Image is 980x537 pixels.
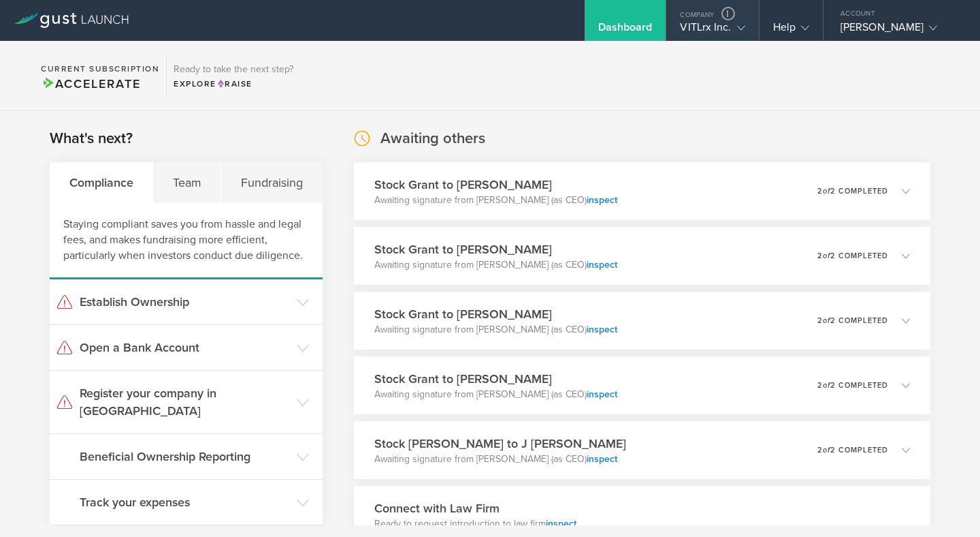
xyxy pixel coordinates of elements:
[680,20,745,41] div: VITLrx Inc.
[41,76,140,91] span: Accelerate
[823,381,830,390] em: of
[823,446,830,455] em: of
[166,55,300,97] div: Ready to take the next step?ExploreRaise
[587,324,617,335] a: inspect
[80,384,290,420] h3: Register your company in [GEOGRAPHIC_DATA]
[374,435,626,452] h3: Stock [PERSON_NAME] to J [PERSON_NAME]
[80,448,290,465] h3: Beneficial Ownership Reporting
[221,162,322,203] div: Fundraising
[374,452,626,466] p: Awaiting signature from [PERSON_NAME] (as CEO)
[587,259,617,271] a: inspect
[773,20,809,41] div: Help
[50,162,153,203] div: Compliance
[374,517,576,531] p: Ready to request introduction to law firm
[374,176,617,194] h3: Stock Grant to [PERSON_NAME]
[598,20,653,41] div: Dashboard
[817,446,888,454] p: 2 2 completed
[80,293,290,311] h3: Establish Ownership
[374,500,576,517] h3: Connect with Law Firm
[153,162,221,203] div: Team
[41,65,159,73] h2: Current Subscription
[50,203,323,279] div: Staying compliant saves you from hassle and legal fees, and makes fundraising more efficient, par...
[817,252,888,260] p: 2 2 completed
[374,194,617,207] p: Awaiting signature from [PERSON_NAME] (as CEO)
[823,316,830,325] em: of
[50,129,133,149] h2: What's next?
[80,493,290,511] h3: Track your expenses
[216,79,252,89] span: Raise
[817,382,888,389] p: 2 2 completed
[174,65,293,74] h3: Ready to take the next step?
[817,317,888,324] p: 2 2 completed
[374,258,617,272] p: Awaiting signature from [PERSON_NAME] (as CEO)
[587,194,617,206] a: inspect
[823,187,830,196] em: of
[374,241,617,258] h3: Stock Grant to [PERSON_NAME]
[840,20,956,41] div: [PERSON_NAME]
[380,129,485,149] h2: Awaiting others
[374,388,617,401] p: Awaiting signature from [PERSON_NAME] (as CEO)
[374,370,617,388] h3: Stock Grant to [PERSON_NAME]
[80,339,290,356] h3: Open a Bank Account
[374,305,617,323] h3: Stock Grant to [PERSON_NAME]
[817,187,888,195] p: 2 2 completed
[823,251,830,260] em: of
[546,518,576,530] a: inspect
[374,323,617,337] p: Awaiting signature from [PERSON_NAME] (as CEO)
[174,78,293,90] div: Explore
[587,388,617,400] a: inspect
[587,453,617,465] a: inspect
